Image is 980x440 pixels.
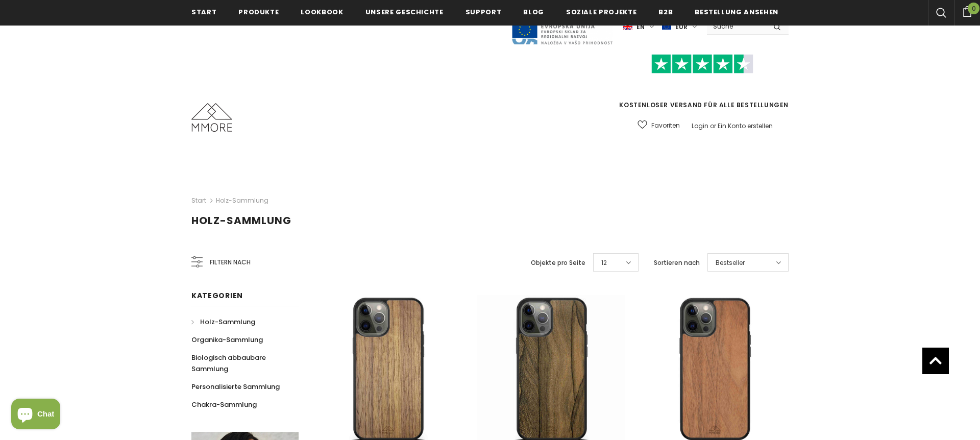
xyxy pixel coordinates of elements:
inbox-online-store-chat: Shopify online store chat [8,399,63,432]
a: Ein Konto erstellen [718,121,773,130]
span: Kategorien [191,290,243,301]
span: Favoriten [651,120,680,131]
span: or [710,121,716,130]
a: 0 [954,5,980,17]
span: Start [191,7,216,17]
span: Lookbook [301,7,343,17]
span: Soziale Projekte [566,7,636,17]
a: Biologisch abbaubare Sammlung [191,349,287,378]
span: Holz-Sammlung [191,213,291,228]
a: Personalisierte Sammlung [191,378,280,396]
span: Blog [523,7,544,17]
a: Holz-Sammlung [191,313,255,331]
span: Bestellung ansehen [695,7,778,17]
span: Bestseller [716,258,745,268]
span: Personalisierte Sammlung [191,382,280,392]
a: Start [191,194,206,207]
span: Biologisch abbaubare Sammlung [191,353,266,374]
span: EUR [675,22,688,32]
iframe: Customer reviews powered by Trustpilot [616,74,789,100]
a: Login [692,121,708,130]
span: Support [465,7,502,17]
span: Holz-Sammlung [200,317,255,327]
a: Chakra-Sammlung [191,396,257,413]
a: Javni Razpis [511,22,613,31]
img: Javni Razpis [511,8,613,45]
span: 12 [601,258,607,268]
img: Vertrauen Sie Pilot Stars [651,54,753,74]
label: Objekte pro Seite [531,258,585,268]
span: Chakra-Sammlung [191,400,257,409]
input: Search Site [707,19,766,34]
span: Organika-Sammlung [191,335,263,345]
img: i-lang-1.png [623,22,632,31]
img: MMORE Cases [191,103,232,132]
a: Holz-Sammlung [216,196,268,205]
span: Filtern nach [210,257,251,268]
label: Sortieren nach [654,258,700,268]
span: Unsere Geschichte [365,7,444,17]
a: Favoriten [638,116,680,134]
span: en [636,22,645,32]
span: B2B [658,7,673,17]
a: Organika-Sammlung [191,331,263,349]
span: 0 [968,3,979,14]
span: KOSTENLOSER VERSAND FÜR ALLE BESTELLUNGEN [616,59,789,109]
span: Produkte [238,7,279,17]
